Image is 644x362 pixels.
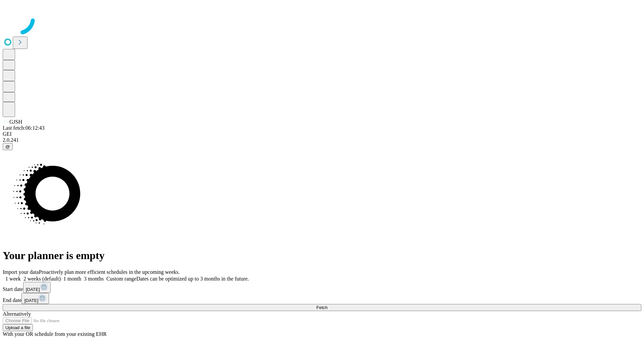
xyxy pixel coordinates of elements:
[3,249,641,262] h1: Your planner is empty
[3,137,641,143] div: 2.0.241
[106,276,136,282] span: Custom range
[3,293,641,304] div: End date
[21,293,49,304] button: [DATE]
[3,125,45,131] span: Last fetch: 06:12:43
[316,305,327,310] span: Fetch
[5,276,21,282] span: 1 week
[84,276,104,282] span: 3 months
[3,324,33,331] button: Upload a file
[3,131,641,137] div: GEI
[3,304,641,311] button: Fetch
[3,269,39,275] span: Import your data
[3,282,641,293] div: Start date
[3,143,13,150] button: @
[39,269,180,275] span: Proactively plan more efficient schedules in the upcoming weeks.
[137,276,249,282] span: Dates can be optimized up to 3 months in the future.
[63,276,81,282] span: 1 month
[3,331,107,337] span: With your OR schedule from your existing EHR
[23,276,61,282] span: 2 weeks (default)
[24,298,38,303] span: [DATE]
[3,311,31,317] span: Alternatively
[5,144,10,149] span: @
[26,287,40,292] span: [DATE]
[9,119,22,125] span: GJSH
[23,282,51,293] button: [DATE]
